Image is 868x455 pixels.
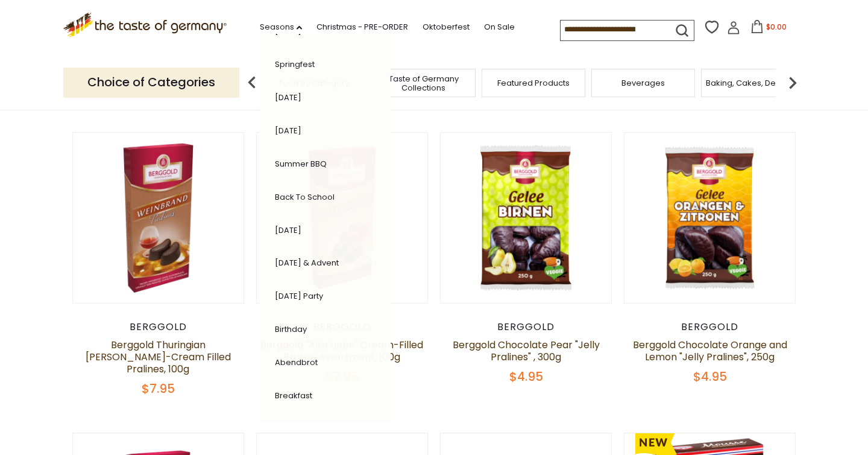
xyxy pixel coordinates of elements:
a: Berggold Thuringian [PERSON_NAME]-Cream Filled Pralines, 100g [86,338,231,376]
a: Berggold Chocolate Pear "Jelly Pralines" , 300g [453,338,600,364]
a: Seasons [260,21,302,34]
img: Berggold "Alte Liebe" Cream-Filled Praline Assortment, 100g [257,133,427,304]
a: Back to School [275,191,335,203]
a: [DATE] [275,92,301,103]
a: Berggold Chocolate Orange and Lemon "Jelly Pralines", 250g [633,338,787,364]
div: Berggold [624,321,796,333]
a: [DATE] [275,224,301,236]
span: $0.00 [766,22,787,32]
img: previous arrow [240,71,264,95]
p: Choice of Categories [63,68,239,97]
a: Oktoberfest [423,21,470,34]
div: Berggold [440,321,612,333]
a: Springfest [275,59,315,70]
a: On Sale [484,21,515,34]
img: Berggold Chocolate Pear "Jelly Pralines" , 300g [441,133,611,304]
a: Breakfast [275,390,312,401]
a: Baking, Cakes, Desserts [706,78,799,87]
div: Berggold [256,321,428,333]
a: Summer BBQ [275,158,327,170]
div: Berggold [72,321,244,333]
a: [DATE] [275,125,301,136]
img: next arrow [781,71,805,95]
img: Berggold Thuringian Brandy-Cream Filled Pralines, 100g [73,133,244,304]
a: [DATE] & Advent [275,257,339,269]
a: Abendbrot [275,357,318,368]
a: Taste of Germany Collections [376,74,472,92]
span: $4.95 [693,368,727,385]
a: [DATE] Party [275,290,323,302]
a: Beverages [621,78,665,87]
span: $7.95 [142,380,175,397]
a: Featured Products [497,78,570,87]
img: Berggold Chocolate Orange and Lemon "Jelly Pralines", 250g [624,133,795,304]
span: $4.95 [509,368,543,385]
a: Christmas - PRE-ORDER [316,21,408,34]
a: Birthday [275,323,307,335]
button: $0.00 [743,20,794,38]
